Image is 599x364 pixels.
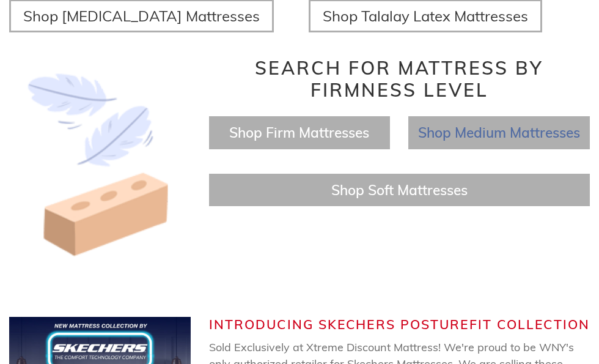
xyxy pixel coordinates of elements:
[209,316,590,332] span: Introducing Skechers Posturefit Collection
[23,7,260,25] span: Shop [MEDICAL_DATA] Mattresses
[255,56,543,102] span: Search for Mattress by Firmness Level
[323,7,528,25] span: Shop Talalay Latex Mattresses
[331,181,468,199] a: Shop Soft Mattresses
[229,124,369,141] a: Shop Firm Mattresses
[9,57,191,274] img: Image-of-brick- and-feather-representing-firm-and-soft-feel
[418,124,580,141] a: Shop Medium Mattresses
